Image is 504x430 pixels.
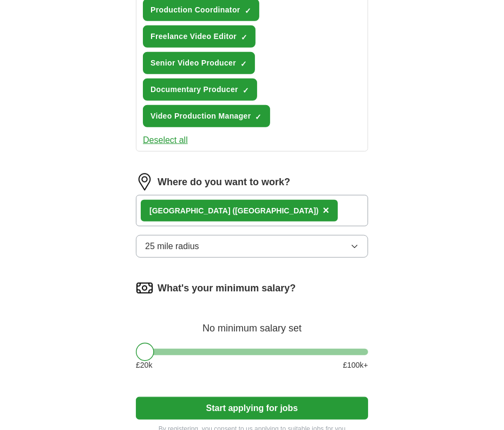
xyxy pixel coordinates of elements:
span: £ 100 k+ [343,360,368,371]
label: Where do you want to work? [158,175,290,190]
span: Senior Video Producer [150,57,236,69]
span: × [323,204,330,216]
strong: [GEOGRAPHIC_DATA] [149,206,231,215]
span: ([GEOGRAPHIC_DATA]) [233,206,319,215]
span: ✓ [256,113,262,121]
span: £ 20 k [136,360,152,371]
span: ✓ [240,60,247,68]
span: 25 mile radius [145,240,199,253]
button: × [323,203,330,219]
span: Documentary Producer [150,84,238,95]
img: location.png [136,173,153,191]
img: salary.png [136,279,153,297]
span: Production Coordinator [150,4,240,16]
span: ✓ [245,6,251,15]
button: Deselect all [143,134,188,147]
button: Freelance Video Editor✓ [143,25,256,48]
span: ✓ [241,33,247,42]
div: No minimum salary set [136,310,368,336]
button: Video Production Manager✓ [143,105,270,127]
button: Senior Video Producer✓ [143,52,255,74]
button: Documentary Producer✓ [143,79,257,101]
span: ✓ [243,86,249,95]
span: Video Production Manager [150,110,251,122]
button: 25 mile radius [136,235,368,258]
label: What's your minimum salary? [158,281,296,296]
span: Freelance Video Editor [150,31,237,42]
button: Start applying for jobs [136,397,368,420]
